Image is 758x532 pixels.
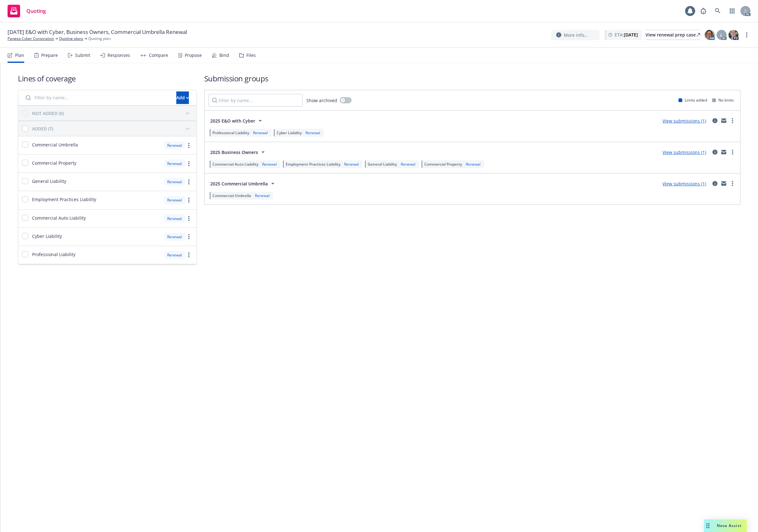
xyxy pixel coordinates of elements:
[304,130,321,135] div: Renewal
[306,97,337,104] span: Show archived
[662,118,706,124] a: View submissions (1)
[712,97,734,103] div: No limits
[261,162,278,167] div: Renewal
[59,36,83,41] a: Quoting plans
[88,36,111,41] span: Quoting plan
[219,53,229,58] div: Bind
[8,36,54,41] a: Pangea Cyber Corporation
[464,162,482,167] div: Renewal
[210,118,255,124] span: 2025 E&O with Cyber
[26,8,46,14] span: Quoting
[32,178,66,184] span: General Liability
[399,162,417,167] div: Renewal
[5,2,48,20] a: Quoting
[210,180,268,187] span: 2025 Commercial Umbrella
[551,30,600,40] button: More info...
[720,148,728,156] a: mail
[705,30,715,40] img: photo
[32,141,78,148] span: Commercial Umbrella
[149,53,168,58] div: Compare
[720,117,728,124] a: mail
[212,193,251,198] span: Commercial Umbrella
[662,181,706,187] a: View submissions (1)
[208,114,266,127] button: 2025 E&O with Cyber
[711,148,719,156] a: circleInformation
[704,519,712,532] div: Drag to move
[164,233,185,241] div: Renewal
[164,141,185,149] div: Renewal
[711,180,719,187] a: circleInformation
[726,5,739,17] a: Switch app
[22,91,173,104] input: Filter by name...
[185,142,193,149] a: more
[615,31,638,38] span: ETA :
[164,251,185,259] div: Renewal
[662,149,706,155] a: View submissions (1)
[286,162,340,167] span: Employment Practices Liability
[32,233,62,239] span: Cyber Liability
[164,178,185,186] div: Renewal
[176,91,189,104] button: Add
[164,215,185,222] div: Renewal
[75,53,90,58] div: Submit
[728,30,739,40] img: photo
[277,130,302,135] span: Cyber Liability
[252,130,269,135] div: Renewal
[15,53,24,58] div: Plan
[208,177,278,190] button: 2025 Commercial Umbrella
[185,160,193,167] a: more
[368,162,397,167] span: General Liability
[343,162,360,167] div: Renewal
[8,28,187,36] span: [DATE] E&O with Cyber, Business Owners, Commercial Umbrella Renewal
[645,30,700,40] div: View renewal prep case
[32,215,86,221] span: Commercial Auto Liability
[424,162,462,167] span: Commercial Property
[185,233,193,240] a: more
[208,146,269,158] button: 2025 Business Owners
[32,251,75,258] span: Professional Liability
[729,180,736,187] a: more
[32,110,64,117] div: NOT ADDED (0)
[246,53,256,58] div: Files
[185,53,202,58] div: Propose
[41,53,58,58] div: Prepare
[729,148,736,156] a: more
[720,180,728,187] a: mail
[212,162,258,167] span: Commercial Auto Liability
[185,215,193,222] a: more
[32,160,76,166] span: Commercial Property
[164,160,185,167] div: Renewal
[729,117,736,124] a: more
[254,193,271,198] div: Renewal
[711,117,719,124] a: circleInformation
[743,31,750,39] a: more
[720,32,723,38] span: L
[212,130,249,135] span: Professional Liability
[32,123,193,134] button: ADDED (7)
[717,523,742,528] span: Nova Assist
[564,32,588,38] span: More info...
[176,92,189,104] div: Add
[678,97,707,103] div: Limits added
[204,73,740,84] h1: Submission groups
[208,94,303,107] input: Filter by name...
[711,5,724,17] a: Search
[210,149,258,156] span: 2025 Business Owners
[704,519,747,532] button: Nova Assist
[185,196,193,204] a: more
[697,5,710,17] a: Report a Bug
[32,196,96,203] span: Employment Practices Liability
[185,178,193,186] a: more
[185,251,193,259] a: more
[645,30,700,40] a: View renewal prep case
[107,53,130,58] div: Responses
[32,108,193,118] button: NOT ADDED (0)
[624,32,638,38] strong: [DATE]
[164,196,185,204] div: Renewal
[18,73,197,84] h1: Lines of coverage
[32,125,53,132] div: ADDED (7)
